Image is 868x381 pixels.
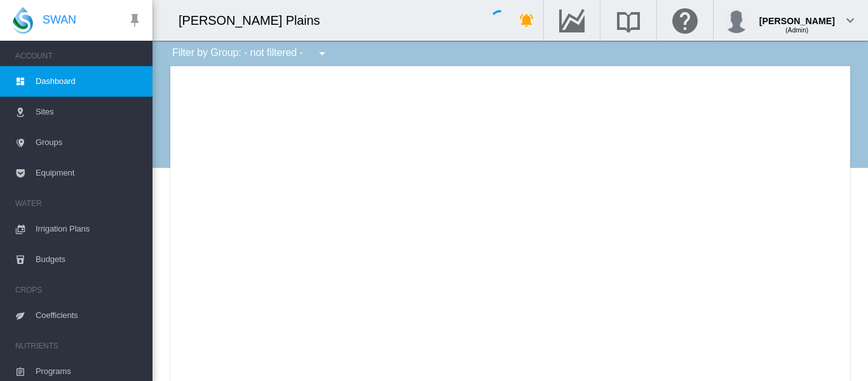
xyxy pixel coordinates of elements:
md-icon: icon-pin [127,13,142,28]
div: Filter by Group: - not filtered - [163,41,339,66]
span: Sites [36,97,142,127]
span: ACCOUNT [15,46,142,66]
span: CROPS [15,280,142,300]
img: profile.jpg [724,8,749,33]
button: icon-bell-ring [514,8,539,33]
md-icon: icon-menu-down [315,46,330,61]
span: Equipment [36,158,142,188]
md-icon: Search the knowledge base [613,13,644,28]
span: Budgets [36,244,142,275]
div: [PERSON_NAME] Plains [179,11,332,29]
span: SWAN [43,12,76,28]
div: [PERSON_NAME] [759,10,835,22]
md-icon: icon-bell-ring [519,13,534,28]
span: Irrigation Plans [36,214,142,244]
md-icon: Go to the Data Hub [557,13,587,28]
button: icon-menu-down [309,41,335,66]
md-icon: icon-chevron-down [843,13,858,28]
span: (Admin) [785,27,808,34]
span: WATER [15,193,142,214]
span: Dashboard [36,66,142,97]
span: NUTRIENTS [15,336,142,356]
span: Coefficients [36,300,142,331]
img: SWAN-Landscape-Logo-Colour-drop.png [13,7,33,34]
md-icon: Click here for help [670,13,700,28]
span: Groups [36,127,142,158]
